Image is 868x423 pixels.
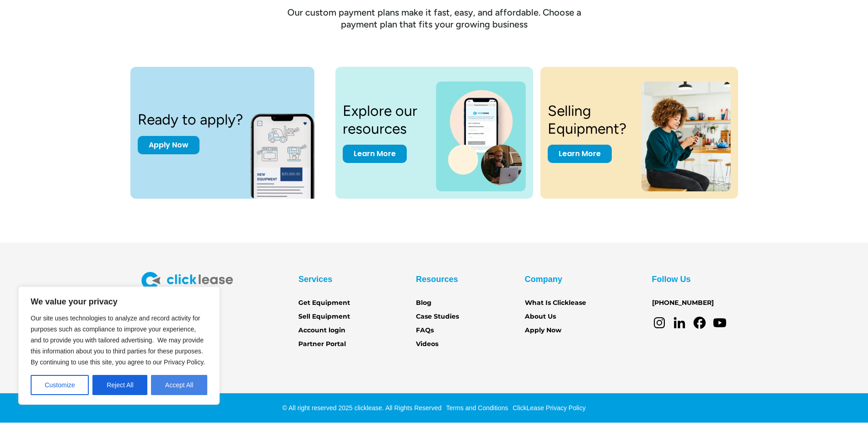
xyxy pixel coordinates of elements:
div: © All right reserved 2025 clicklease. All Rights Reserved [282,403,442,412]
span: Our site uses technologies to analyze and record activity for purposes such as compliance to impr... [31,315,205,366]
a: Account login [298,325,345,336]
h3: Selling Equipment? [548,102,631,137]
a: Learn More [548,145,612,163]
img: a woman sitting on a stool looking at her cell phone [642,81,730,191]
a: Partner Portal [298,339,346,349]
div: Services [298,272,332,287]
button: Customize [31,375,89,395]
div: Resources [416,272,458,287]
p: We value your privacy [31,296,207,307]
div: We value your privacy [18,287,220,405]
h3: Explore our resources [343,102,426,137]
a: Blog [416,298,431,308]
a: Learn More [343,145,407,163]
a: Get Equipment [298,298,350,308]
div: Our custom payment plans make it fast, easy, and affordable. Choose a payment plan that fits your... [274,6,594,30]
a: ClickLease Privacy Policy [510,404,586,412]
a: What Is Clicklease [525,298,586,308]
a: About Us [525,312,556,322]
button: Reject All [92,375,147,395]
a: Apply Now [138,136,199,154]
div: Follow Us [652,272,691,287]
a: Sell Equipment [298,312,350,322]
img: a photo of a man on a laptop and a cell phone [436,81,525,191]
a: FAQs [416,325,434,336]
img: Clicklease logo [141,272,233,289]
a: Videos [416,339,438,349]
button: Accept All [151,375,207,395]
a: Case Studies [416,312,459,322]
a: [PHONE_NUMBER] [652,298,714,308]
a: Apply Now [525,325,561,336]
a: Terms and Conditions [444,404,508,412]
div: Company [525,272,562,287]
h3: Ready to apply? [138,111,243,128]
img: New equipment quote on the screen of a smart phone [250,103,331,199]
